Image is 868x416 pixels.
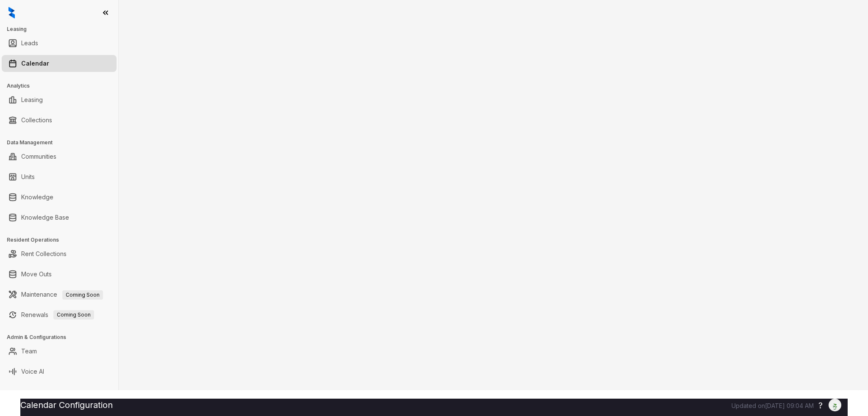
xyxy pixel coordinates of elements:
li: Leasing [2,91,117,108]
a: Leads [21,35,38,52]
li: Leads [2,35,117,52]
li: Collections [2,112,117,129]
li: Team [2,343,117,360]
a: Team [21,343,37,360]
li: Voice AI [2,363,117,380]
img: logo [8,7,15,19]
a: Voice AI [21,363,44,380]
li: Rent Collections [2,245,117,262]
a: Calendar [21,55,49,72]
h3: Leasing [7,25,118,33]
a: Knowledge [21,189,53,206]
a: Knowledge Base [21,209,69,226]
li: Units [2,168,117,185]
h3: Data Management [7,139,118,146]
div: Calendar Configuration [20,399,848,411]
a: Units [21,168,35,185]
li: Maintenance [2,286,117,303]
h3: Admin & Configurations [7,333,118,341]
h3: Analytics [7,82,118,90]
span: Coming Soon [62,290,103,300]
a: Leasing [21,91,43,108]
p: Updated on [DATE] 09:04 AM [732,402,814,410]
button: ? [818,399,823,412]
span: Coming Soon [53,310,94,320]
img: UserAvatar [829,401,841,410]
li: Communities [2,148,117,165]
li: Calendar [2,55,117,72]
a: Communities [21,148,56,165]
a: Collections [21,112,52,129]
li: Renewals [2,306,117,323]
li: Knowledge [2,189,117,206]
a: RenewalsComing Soon [21,306,94,323]
h3: Resident Operations [7,236,118,244]
li: Knowledge Base [2,209,117,226]
a: Rent Collections [21,245,67,262]
a: Move Outs [21,266,52,283]
li: Move Outs [2,266,117,283]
